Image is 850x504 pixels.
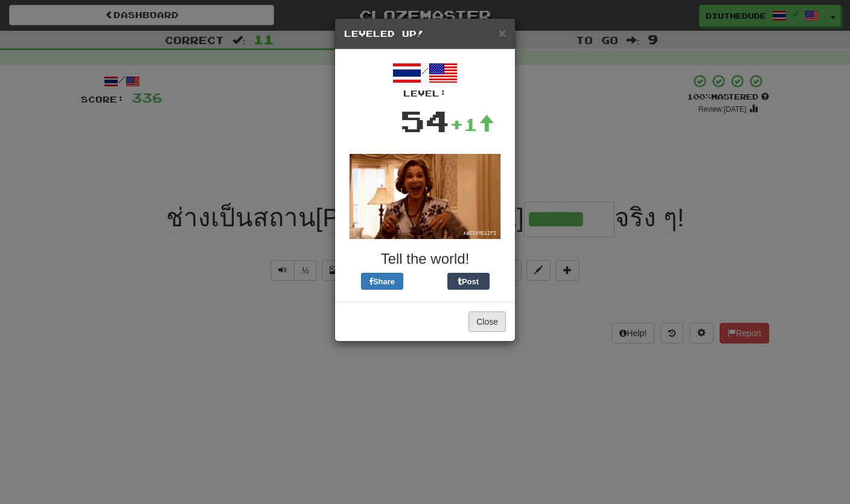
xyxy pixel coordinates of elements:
[361,273,403,290] button: Share
[403,273,447,290] iframe: X Post Button
[344,28,506,40] h5: Leveled Up!
[350,154,500,239] img: lucille-bluth-8f3fd88a9e1d39ebd4dcae2a3c7398930b7aef404e756e0a294bf35c6fedb1b1.gif
[499,26,506,40] span: ×
[400,100,450,142] div: 54
[344,88,506,100] div: Level:
[499,27,506,39] button: Close
[450,112,494,136] div: +1
[344,251,506,267] h3: Tell the world!
[468,311,506,332] button: Close
[344,59,506,100] div: /
[447,273,490,290] button: Post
